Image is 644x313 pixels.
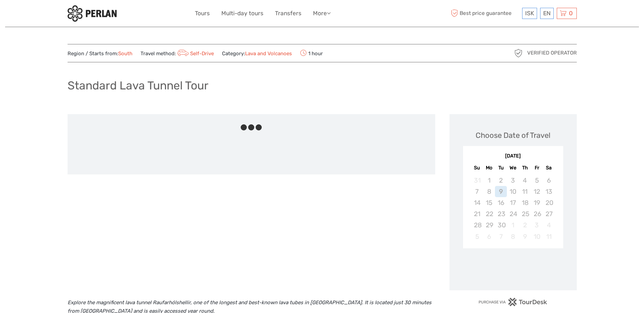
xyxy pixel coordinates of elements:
div: We [507,163,519,172]
div: Not available Wednesday, September 10th, 2025 [507,186,519,197]
div: Not available Wednesday, September 24th, 2025 [507,208,519,220]
div: Not available Thursday, September 11th, 2025 [519,186,531,197]
div: Not available Wednesday, September 17th, 2025 [507,197,519,208]
div: Loading... [511,266,515,270]
div: Not available Thursday, October 2nd, 2025 [519,220,531,231]
div: Not available Sunday, September 7th, 2025 [471,186,483,197]
a: Multi-day tours [221,8,263,18]
div: Mo [483,163,495,172]
div: Not available Thursday, September 18th, 2025 [519,197,531,208]
div: Not available Monday, September 8th, 2025 [483,186,495,197]
div: Not available Tuesday, September 23rd, 2025 [495,208,507,220]
div: Not available Sunday, October 5th, 2025 [471,231,483,242]
div: Not available Sunday, September 14th, 2025 [471,197,483,208]
a: Self-Drive [176,50,214,57]
div: Not available Tuesday, September 9th, 2025 [495,186,507,197]
div: Not available Tuesday, September 30th, 2025 [495,220,507,231]
div: Not available Monday, September 22nd, 2025 [483,208,495,220]
div: Not available Friday, October 10th, 2025 [531,231,543,242]
div: Not available Saturday, September 6th, 2025 [543,175,555,186]
a: South [118,50,132,57]
span: ISK [525,10,534,17]
div: Not available Saturday, October 4th, 2025 [543,220,555,231]
div: month 2025-09 [465,175,561,242]
div: Not available Monday, September 29th, 2025 [483,220,495,231]
div: Not available Monday, October 6th, 2025 [483,231,495,242]
div: Not available Friday, September 26th, 2025 [531,208,543,220]
img: PurchaseViaTourDesk.png [478,298,547,306]
img: verified_operator_grey_128.png [513,48,524,59]
a: Tours [195,8,210,18]
div: Tu [495,163,507,172]
div: Fr [531,163,543,172]
div: EN [540,8,554,19]
div: Not available Tuesday, September 16th, 2025 [495,197,507,208]
div: Choose Date of Travel [476,130,550,141]
div: Not available Saturday, September 20th, 2025 [543,197,555,208]
h1: Standard Lava Tunnel Tour [68,79,208,92]
div: Sa [543,163,555,172]
div: Not available Friday, September 5th, 2025 [531,175,543,186]
a: Transfers [275,8,301,18]
div: Not available Saturday, October 11th, 2025 [543,231,555,242]
div: Not available Saturday, September 27th, 2025 [543,208,555,220]
div: Not available Friday, September 19th, 2025 [531,197,543,208]
div: Not available Wednesday, October 1st, 2025 [507,220,519,231]
div: Not available Monday, September 15th, 2025 [483,197,495,208]
div: Not available Sunday, September 21st, 2025 [471,208,483,220]
div: Not available Wednesday, September 3rd, 2025 [507,175,519,186]
div: [DATE] [463,153,563,160]
span: Best price guarantee [449,8,520,19]
div: Not available Friday, September 12th, 2025 [531,186,543,197]
a: More [313,8,331,18]
div: Not available Sunday, August 31st, 2025 [471,175,483,186]
div: Su [471,163,483,172]
span: Category: [222,50,292,57]
div: Not available Friday, October 3rd, 2025 [531,220,543,231]
span: Region / Starts from: [68,50,132,57]
div: Not available Thursday, September 4th, 2025 [519,175,531,186]
div: Not available Monday, September 1st, 2025 [483,175,495,186]
span: 0 [568,10,574,17]
div: Not available Tuesday, September 2nd, 2025 [495,175,507,186]
span: Verified Operator [527,49,577,57]
img: 288-6a22670a-0f57-43d8-a107-52fbc9b92f2c_logo_small.jpg [68,5,117,22]
div: Not available Thursday, October 9th, 2025 [519,231,531,242]
div: Th [519,163,531,172]
div: Not available Wednesday, October 8th, 2025 [507,231,519,242]
span: Travel method: [141,48,214,58]
span: 1 hour [300,48,323,58]
a: Lava and Volcanoes [245,50,292,57]
div: Not available Thursday, September 25th, 2025 [519,208,531,220]
div: Not available Saturday, September 13th, 2025 [543,186,555,197]
div: Not available Tuesday, October 7th, 2025 [495,231,507,242]
div: Not available Sunday, September 28th, 2025 [471,220,483,231]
